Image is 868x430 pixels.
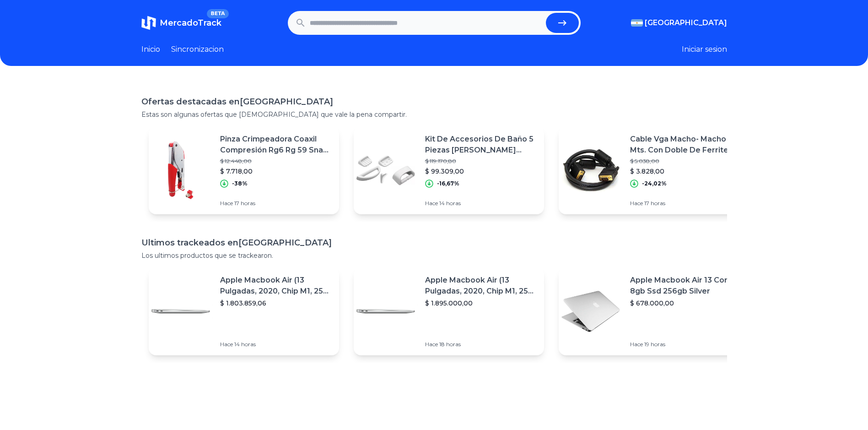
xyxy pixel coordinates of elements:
button: [GEOGRAPHIC_DATA] [631,17,727,28]
p: $ 1.895.000,00 [425,299,537,308]
span: MercadoTrack [160,18,221,28]
span: [GEOGRAPHIC_DATA] [645,17,727,28]
p: Hace 19 horas [630,341,742,348]
a: MercadoTrackBETA [141,16,221,30]
p: -24,02% [642,180,667,187]
h1: Ofertas destacadas en [GEOGRAPHIC_DATA] [141,95,727,108]
img: Featured image [149,138,213,202]
p: Los ultimos productos que se trackearon. [141,251,727,260]
span: BETA [207,9,228,18]
p: $ 99.309,00 [425,167,537,176]
p: $ 3.828,00 [630,167,742,176]
img: Featured image [354,279,418,343]
a: Sincronizacion [171,44,224,55]
p: Hace 17 horas [630,200,742,207]
img: MercadoTrack [141,16,156,30]
p: Hace 17 horas [220,200,332,207]
p: Hace 18 horas [425,341,537,348]
h1: Ultimos trackeados en [GEOGRAPHIC_DATA] [141,236,727,249]
p: Apple Macbook Air (13 Pulgadas, 2020, Chip M1, 256 Gb De Ssd, 8 Gb De Ram) - Plata [425,275,537,297]
p: Apple Macbook Air (13 Pulgadas, 2020, Chip M1, 256 Gb De Ssd, 8 Gb De Ram) - Plata [220,275,332,297]
p: Kit De Accesorios De Baño 5 Piezas [PERSON_NAME] Ferrum [425,134,537,156]
img: Featured image [149,279,213,343]
p: Pinza Crimpeadora Coaxil Compresión Rg6 Rg 59 Snap F Tv [220,134,332,156]
img: Featured image [559,279,623,343]
img: Featured image [354,138,418,202]
img: Featured image [559,138,623,202]
p: Apple Macbook Air 13 Core I5 8gb Ssd 256gb Silver [630,275,742,297]
p: -16,67% [437,180,459,187]
p: Cable Vga Macho- Macho 1.8 Mts. Con Doble De Ferrite [630,134,742,156]
p: $ 1.803.859,06 [220,299,332,308]
a: Featured imageKit De Accesorios De Baño 5 Piezas [PERSON_NAME] Ferrum$ 119.170,80$ 99.309,00-16,6... [354,126,544,214]
p: Hace 14 horas [425,200,537,207]
p: -38% [232,180,248,187]
a: Inicio [141,44,160,55]
a: Featured imageApple Macbook Air 13 Core I5 8gb Ssd 256gb Silver$ 678.000,00Hace 19 horas [559,267,749,355]
a: Featured imageApple Macbook Air (13 Pulgadas, 2020, Chip M1, 256 Gb De Ssd, 8 Gb De Ram) - Plata$... [354,267,544,355]
a: Featured imageApple Macbook Air (13 Pulgadas, 2020, Chip M1, 256 Gb De Ssd, 8 Gb De Ram) - Plata$... [149,267,339,355]
p: $ 119.170,80 [425,158,537,165]
a: Featured imagePinza Crimpeadora Coaxil Compresión Rg6 Rg 59 Snap F Tv$ 12.448,00$ 7.718,00-38%Hac... [149,126,339,214]
a: Featured imageCable Vga Macho- Macho 1.8 Mts. Con Doble De Ferrite$ 5.038,00$ 3.828,00-24,02%Hace... [559,126,749,214]
img: Argentina [631,19,643,27]
p: $ 7.718,00 [220,167,332,176]
p: $ 5.038,00 [630,158,742,165]
p: $ 678.000,00 [630,299,742,308]
p: Estas son algunas ofertas que [DEMOGRAPHIC_DATA] que vale la pena compartir. [141,110,727,119]
p: Hace 14 horas [220,341,332,348]
p: $ 12.448,00 [220,158,332,165]
button: Iniciar sesion [682,44,727,55]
